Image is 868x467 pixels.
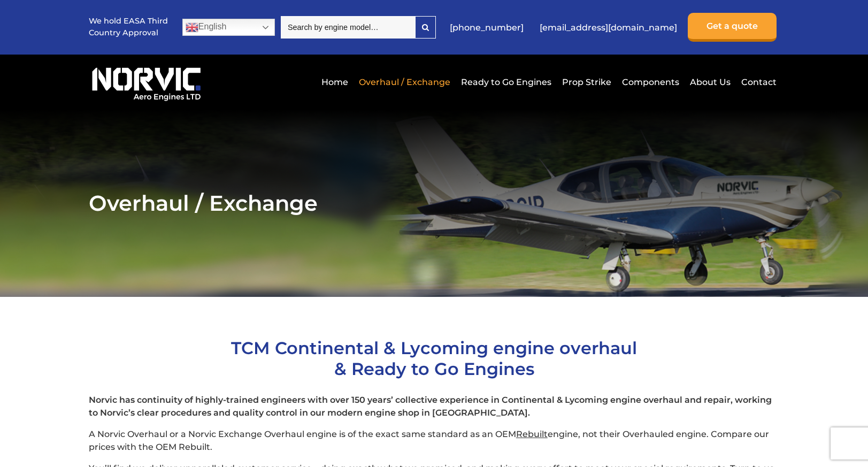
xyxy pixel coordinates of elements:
a: Contact [739,69,777,95]
span: TCM Continental & Lycoming engine overhaul & Ready to Go Engines [231,338,637,379]
a: [PHONE_NUMBER] [444,14,529,41]
a: Home [319,69,351,95]
a: English [182,19,275,36]
a: Components [619,69,682,95]
input: Search by engine model… [281,16,415,39]
img: en [186,21,198,34]
a: Overhaul / Exchange [356,69,453,95]
a: Ready to Go Engines [458,69,554,95]
a: [EMAIL_ADDRESS][DOMAIN_NAME] [534,14,682,41]
img: Norvic Aero Engines logo [89,63,204,102]
a: Get a quote [688,13,777,42]
strong: Norvic has continuity of highly-trained engineers with over 150 years’ collective experience in C... [89,395,772,418]
h2: Overhaul / Exchange [89,190,779,216]
p: We hold EASA Third Country Approval [89,16,169,39]
p: A Norvic Overhaul or a Norvic Exchange Overhaul engine is of the exact same standard as an OEM en... [89,428,779,454]
span: Rebuilt [516,429,548,439]
a: Prop Strike [559,69,614,95]
a: About Us [687,69,733,95]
